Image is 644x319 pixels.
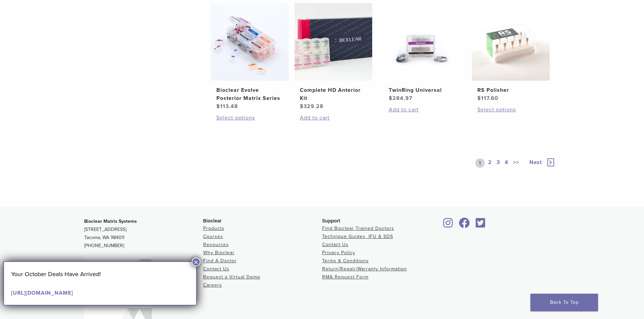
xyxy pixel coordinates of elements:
span: $ [300,103,304,110]
a: 1 [475,158,485,168]
a: Bioclear [474,222,488,229]
span: $ [477,95,481,102]
strong: Bioclear Matrix Systems [84,218,137,224]
a: 4 [503,158,510,168]
p: Your October Deals Have Arrived! [11,269,189,279]
bdi: 113.48 [216,103,238,110]
h2: Complete HD Anterior Kit [300,86,367,102]
a: Select options for “RS Polisher” [477,106,544,114]
a: Bioclear Evolve Posterior Matrix SeriesBioclear Evolve Posterior Matrix Series $113.48 [211,3,289,110]
a: Return/Repair/Warranty Information [322,266,407,272]
a: Privacy Policy [322,250,355,256]
span: Bioclear [203,218,222,223]
a: 2 [487,158,493,168]
span: Support [322,218,340,223]
a: Resources [203,242,229,247]
a: Contact Us [203,266,230,272]
h2: Bioclear Evolve Posterior Matrix Series [216,86,283,102]
a: Add to cart: “Complete HD Anterior Kit” [300,114,367,122]
img: TwinRing Universal [383,3,461,81]
a: [URL][DOMAIN_NAME] [11,290,73,296]
a: Complete HD Anterior KitComplete HD Anterior Kit $329.28 [294,3,373,110]
p: [STREET_ADDRESS] Tacoma, WA 98409 [PHONE_NUMBER] [84,217,203,250]
a: TwinRing UniversalTwinRing Universal $284.97 [383,3,462,102]
button: Close [192,258,200,266]
img: Complete HD Anterior Kit [294,3,372,81]
a: Add to cart: “TwinRing Universal” [389,106,456,114]
a: RMA Request Form [322,274,368,280]
a: Bioclear [441,222,455,229]
a: >> [512,158,521,168]
a: Contact Us [322,242,349,247]
a: Bioclear [457,222,472,229]
bdi: 329.28 [300,103,324,110]
span: Next [529,159,542,166]
img: Bioclear Evolve Posterior Matrix Series [211,3,289,81]
a: Find A Doctor [203,258,237,264]
a: Why Bioclear [203,250,235,256]
img: RS Polisher [472,3,550,81]
a: Courses [203,234,223,239]
a: Find Bioclear Trained Doctors [322,225,394,231]
a: Products [203,225,224,231]
a: 3 [495,158,501,168]
span: $ [216,103,220,110]
a: Select options for “Bioclear Evolve Posterior Matrix Series” [216,114,283,122]
a: Terms & Conditions [322,258,369,264]
a: Careers [203,282,222,288]
h2: TwinRing Universal [389,86,456,94]
a: Request a Virtual Demo [203,274,260,280]
bdi: 117.60 [477,95,498,102]
a: RS PolisherRS Polisher $117.60 [472,3,550,102]
a: Back To Top [530,294,598,311]
h2: RS Polisher [477,86,544,94]
bdi: 284.97 [389,95,412,102]
span: $ [389,95,392,102]
a: Technique Guides, IFU & SDS [322,234,393,239]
